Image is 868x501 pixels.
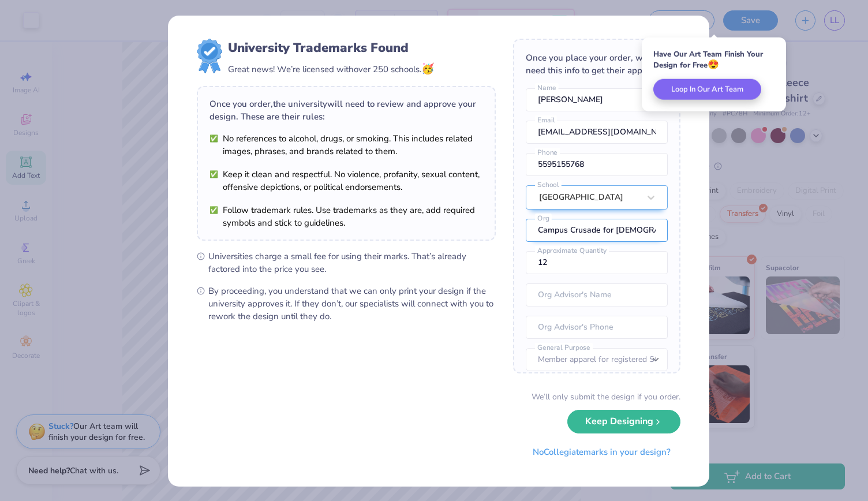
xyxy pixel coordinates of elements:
[653,79,761,100] button: Loop In Our Art Team
[567,410,680,433] button: Keep Designing
[209,98,483,123] div: Once you order, the university will need to review and approve your design. These are their rules:
[228,61,434,77] div: Great news! We’re licensed with over 250 schools.
[708,58,719,71] span: 😍
[526,51,668,77] div: Once you place your order, we’ll need this info to get their approval:
[208,285,496,323] span: By proceeding, you understand that we can only print your design if the university approves it. I...
[526,316,668,339] input: Org Advisor's Phone
[526,283,668,306] input: Org Advisor's Name
[526,88,668,111] input: Name
[209,168,483,193] li: Keep it clean and respectful. No violence, profanity, sexual content, offensive depictions, or po...
[526,219,668,242] input: Org
[228,39,434,57] div: University Trademarks Found
[526,251,668,274] input: Approximate Quantity
[208,250,496,275] span: Universities charge a small fee for using their marks. That’s already factored into the price you...
[523,440,680,464] button: NoCollegiatemarks in your design?
[209,204,483,229] li: Follow trademark rules. Use trademarks as they are, add required symbols and stick to guidelines.
[526,121,668,144] input: Email
[421,62,434,76] span: 🥳
[526,153,668,176] input: Phone
[653,49,775,70] div: Have Our Art Team Finish Your Design for Free
[197,39,222,73] img: license-marks-badge.png
[532,391,680,403] div: We’ll only submit the design if you order.
[209,132,483,158] li: No references to alcohol, drugs, or smoking. This includes related images, phrases, and brands re...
